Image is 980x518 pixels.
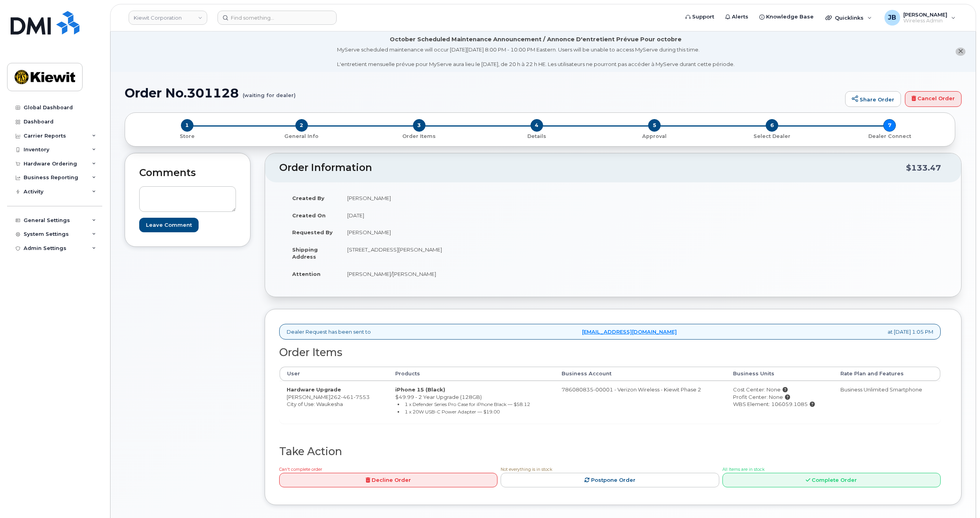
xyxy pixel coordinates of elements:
[733,386,826,393] div: Cost Center: None
[405,401,530,407] small: 1 x Defender Series Pro Case for iPhone Black — $58.12
[279,347,941,358] h2: Order Items
[906,160,941,175] div: $133.47
[413,119,426,132] span: 3
[243,86,296,98] small: (waiting for dealer)
[139,167,236,178] h2: Comments
[363,133,475,140] p: Order Items
[599,133,710,140] p: Approval
[722,467,764,472] span: All Items are in stock
[845,91,901,107] a: Share Order
[354,394,370,400] span: 7553
[388,367,554,381] th: Products
[340,224,607,241] td: [PERSON_NAME]
[279,446,941,457] h2: Take Action
[833,381,940,423] td: Business Unlimited Smartphone
[280,381,388,423] td: [PERSON_NAME] City of Use: Waukesha
[337,46,735,68] div: MyServe scheduled maintenance will occur [DATE][DATE] 8:00 PM - 10:00 PM Eastern. Users will be u...
[582,328,677,336] a: [EMAIL_ADDRESS][DOMAIN_NAME]
[292,246,318,260] strong: Shipping Address
[648,119,661,132] span: 5
[405,409,500,415] small: 1 x 20W USB-C Power Adapter — $19.00
[279,467,322,472] span: Can't complete order
[287,386,341,393] strong: Hardware Upgrade
[733,400,826,408] div: WBS Element: 106059.1085
[360,132,478,140] a: 3 Order Items
[131,132,243,140] a: 1 Store
[134,133,239,140] p: Store
[481,133,592,140] p: Details
[395,386,445,393] strong: iPhone 15 (Black)
[390,35,682,44] div: October Scheduled Maintenance Announcement / Annonce D'entretient Prévue Pour octobre
[501,473,719,487] a: Postpone Order
[330,394,370,400] span: 262
[279,162,906,173] h2: Order Information
[292,229,333,235] strong: Requested By
[295,119,308,132] span: 2
[280,367,388,381] th: User
[905,91,962,107] a: Cancel Order
[388,381,554,423] td: $49.99 - 2 Year Upgrade (128GB)
[246,133,357,140] p: General Info
[139,218,199,232] input: Leave Comment
[243,132,360,140] a: 2 General Info
[478,132,595,140] a: 4 Details
[279,324,941,340] div: Dealer Request has been sent to at [DATE] 1:05 PM
[733,393,826,401] div: Profit Center: None
[766,119,778,132] span: 6
[181,119,193,132] span: 1
[292,195,324,201] strong: Created By
[125,86,841,100] h1: Order No.301128
[340,207,607,224] td: [DATE]
[726,367,833,381] th: Business Units
[501,467,552,472] span: Not everything is in stock
[340,265,607,283] td: [PERSON_NAME]/[PERSON_NAME]
[341,394,354,400] span: 461
[279,473,497,487] a: Decline Order
[596,132,713,140] a: 5 Approval
[292,212,326,219] strong: Created On
[717,133,828,140] p: Select Dealer
[713,132,831,140] a: 6 Select Dealer
[956,48,965,56] button: close notification
[292,271,321,277] strong: Attention
[531,119,543,132] span: 4
[833,367,940,381] th: Rate Plan and Features
[554,381,726,423] td: 786080835-00001 - Verizon Wireless - Kiewit Phase 2
[722,473,941,487] a: Complete Order
[340,241,607,265] td: [STREET_ADDRESS][PERSON_NAME]
[340,189,607,207] td: [PERSON_NAME]
[554,367,726,381] th: Business Account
